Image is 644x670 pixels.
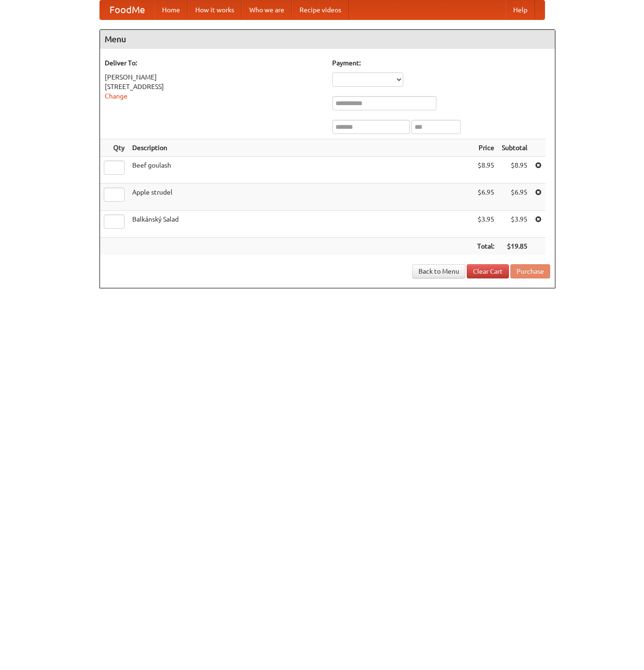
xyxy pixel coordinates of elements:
[498,184,531,211] td: $6.95
[510,264,550,278] button: Purchase
[498,139,531,157] th: Subtotal
[412,264,465,278] a: Back to Menu
[105,82,323,91] div: [STREET_ADDRESS]
[154,0,188,19] a: Home
[105,72,323,82] div: [PERSON_NAME]
[105,58,323,68] h5: Deliver To:
[128,211,473,238] td: Balkánský Salad
[100,30,555,49] h4: Menu
[100,139,128,157] th: Qty
[292,0,349,19] a: Recipe videos
[473,139,498,157] th: Price
[473,211,498,238] td: $3.95
[128,157,473,184] td: Beef goulash
[128,184,473,211] td: Apple strudel
[188,0,242,19] a: How it works
[498,238,531,255] th: $19.85
[332,58,550,68] h5: Payment:
[100,0,154,19] a: FoodMe
[498,211,531,238] td: $3.95
[473,157,498,184] td: $8.95
[498,157,531,184] td: $8.95
[506,0,535,19] a: Help
[105,92,127,100] a: Change
[128,139,473,157] th: Description
[467,264,509,278] a: Clear Cart
[242,0,292,19] a: Who we are
[473,238,498,255] th: Total:
[473,184,498,211] td: $6.95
